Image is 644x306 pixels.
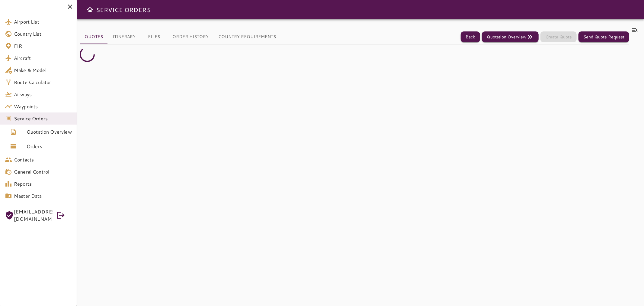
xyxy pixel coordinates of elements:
[168,30,213,44] button: Order History
[482,31,539,43] button: Quotation Overview
[140,30,168,44] button: Files
[14,79,72,86] span: Route Calculator
[14,192,72,200] span: Master Data
[14,30,72,37] span: Country List
[80,30,281,44] div: basic tabs example
[108,30,140,44] button: Itinerary
[14,67,72,74] span: Make & Model
[27,128,72,135] span: Quotation Overview
[14,42,72,50] span: FIR
[96,5,151,15] h6: SERVICE ORDERS
[14,54,72,62] span: Aircraft
[80,30,108,44] button: Quotes
[14,91,72,98] span: Airways
[14,168,72,175] span: General Control
[14,103,72,110] span: Waypoints
[84,4,96,16] button: Open drawer
[461,31,480,43] button: Back
[14,156,72,163] span: Contacts
[14,18,72,25] span: Airport List
[578,31,629,43] button: Send Quote Request
[14,180,72,187] span: Reports
[27,143,72,150] span: Orders
[213,30,281,44] button: Country Requirements
[14,208,53,223] span: [EMAIL_ADDRESS][DOMAIN_NAME]
[14,115,72,122] span: Service Orders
